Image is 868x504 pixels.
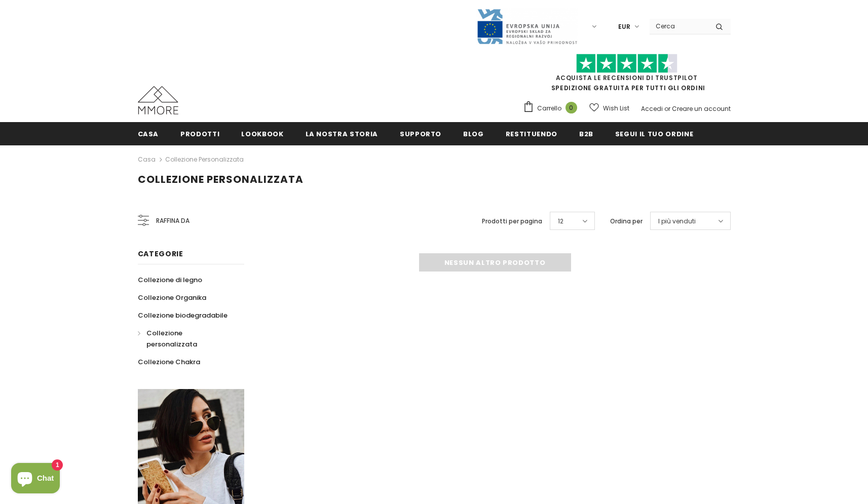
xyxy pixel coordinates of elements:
a: Prodotti [180,122,219,145]
span: 12 [558,216,563,226]
a: La nostra storia [306,122,378,145]
span: SPEDIZIONE GRATUITA PER TUTTI GLI ORDINI [523,58,731,92]
span: Collezione Organika [138,293,206,302]
a: Collezione Organika [138,289,206,306]
span: supporto [400,129,441,139]
span: Prodotti [180,129,219,139]
a: supporto [400,122,441,145]
span: Collezione Chakra [138,357,200,367]
a: Collezione di legno [138,271,202,289]
a: Collezione personalizzata [138,324,233,353]
a: Acquista le recensioni di TrustPilot [556,73,698,82]
span: La nostra storia [306,129,378,139]
span: or [664,104,670,113]
span: Collezione di legno [138,275,202,285]
a: Javni Razpis [476,22,578,30]
a: Casa [138,122,159,145]
span: Blog [463,129,484,139]
span: Raffina da [156,215,190,226]
span: Lookbook [241,129,283,139]
img: Casi MMORE [138,86,178,114]
span: Carrello [537,103,561,113]
inbox-online-store-chat: Shopify online store chat [8,463,63,496]
label: Prodotti per pagina [482,216,542,226]
span: Casa [138,129,159,139]
span: Collezione personalizzata [138,172,304,186]
span: B2B [579,129,593,139]
span: Wish List [603,103,629,113]
label: Ordina per [610,216,643,226]
input: Search Site [650,19,708,33]
a: Blog [463,122,484,145]
span: Restituendo [506,129,557,139]
a: Segui il tuo ordine [615,122,693,145]
a: B2B [579,122,593,145]
a: Carrello 0 [523,101,582,116]
a: Restituendo [506,122,557,145]
span: Collezione biodegradabile [138,311,228,320]
span: Segui il tuo ordine [615,129,693,139]
a: Lookbook [241,122,283,145]
a: Casa [138,153,156,166]
a: Collezione personalizzata [165,155,244,164]
span: Collezione personalizzata [146,328,197,349]
a: Collezione Chakra [138,353,200,371]
a: Accedi [641,104,663,113]
span: EUR [618,22,630,32]
span: Categorie [138,249,183,259]
a: Creare un account [672,104,731,113]
img: Fidati di Pilot Stars [576,54,677,73]
span: I più venduti [658,216,696,226]
img: Javni Razpis [476,8,578,45]
a: Wish List [589,99,629,117]
a: Collezione biodegradabile [138,306,228,324]
span: 0 [565,102,577,113]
